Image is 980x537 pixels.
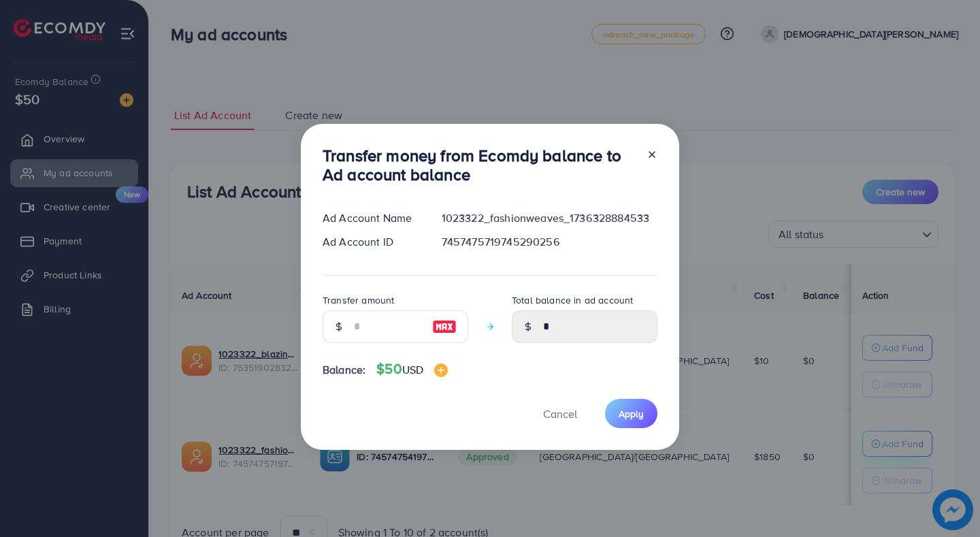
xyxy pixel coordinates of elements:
span: Balance: [323,362,365,378]
img: image [432,319,457,335]
span: Apply [619,407,644,421]
span: USD [402,362,423,377]
h4: $50 [376,361,448,378]
label: Total balance in ad account [512,293,633,307]
div: Ad Account ID [312,234,431,250]
div: Ad Account Name [312,210,431,226]
button: Cancel [526,399,594,428]
button: Apply [605,399,657,428]
span: Cancel [543,406,577,421]
label: Transfer amount [323,293,394,307]
div: 1023322_fashionweaves_1736328884533 [431,210,668,226]
img: image [434,363,448,377]
div: 7457475719745290256 [431,234,668,250]
h3: Transfer money from Ecomdy balance to Ad account balance [323,146,636,185]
